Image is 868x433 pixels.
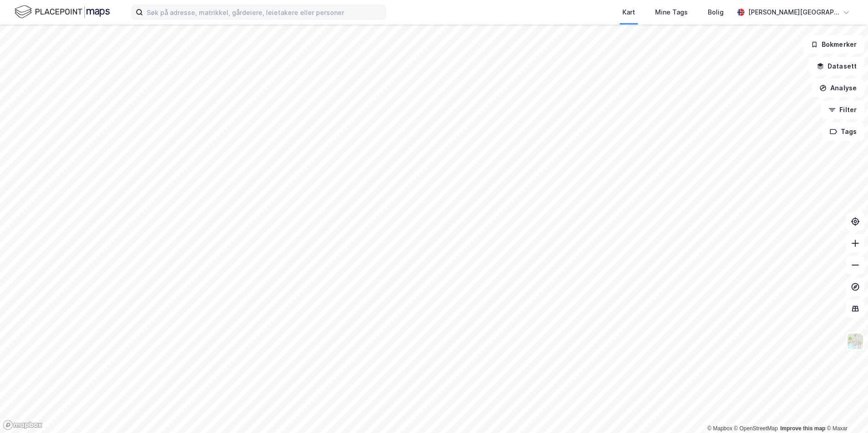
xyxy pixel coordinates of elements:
[655,7,688,18] div: Mine Tags
[823,389,868,433] iframe: Chat Widget
[748,7,839,18] div: [PERSON_NAME][GEOGRAPHIC_DATA]
[143,5,385,19] input: Søk på adresse, matrikkel, gårdeiere, leietakere eller personer
[15,4,110,20] img: logo.f888ab2527a4732fd821a326f86c7f29.svg
[622,7,635,18] div: Kart
[823,389,868,433] div: Kontrollprogram for chat
[708,7,724,18] div: Bolig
